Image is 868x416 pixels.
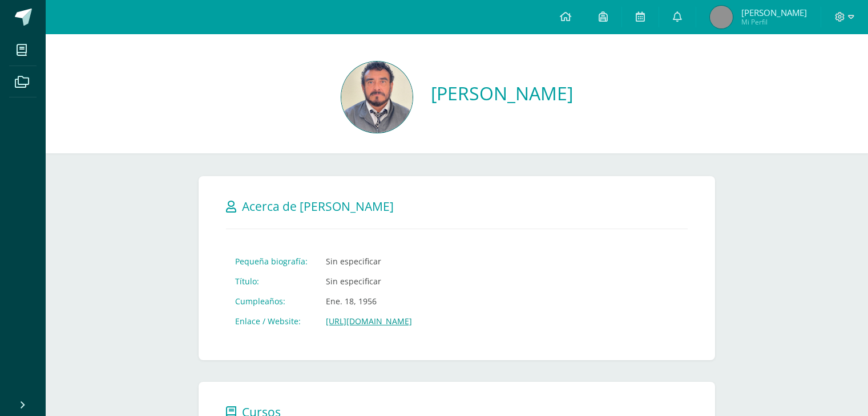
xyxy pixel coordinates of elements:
[431,81,573,105] a: [PERSON_NAME]
[317,271,421,291] td: Sin especificar
[226,291,317,311] td: Cumpleaños:
[226,251,317,271] td: Pequeña biografía:
[317,251,421,271] td: Sin especificar
[741,17,807,27] span: Mi Perfil
[710,6,733,28] img: cf927202a46a389a0fd1f56cbe7481d1.png
[226,311,317,331] td: Enlace / Website:
[226,271,317,291] td: Título:
[242,198,394,214] span: Acerca de [PERSON_NAME]
[741,7,807,18] span: [PERSON_NAME]
[326,316,412,327] a: [URL][DOMAIN_NAME]
[317,291,421,311] td: Ene. 18, 1956
[341,62,413,133] img: 2ff51b261af383c48a78aea16c507f4e.png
